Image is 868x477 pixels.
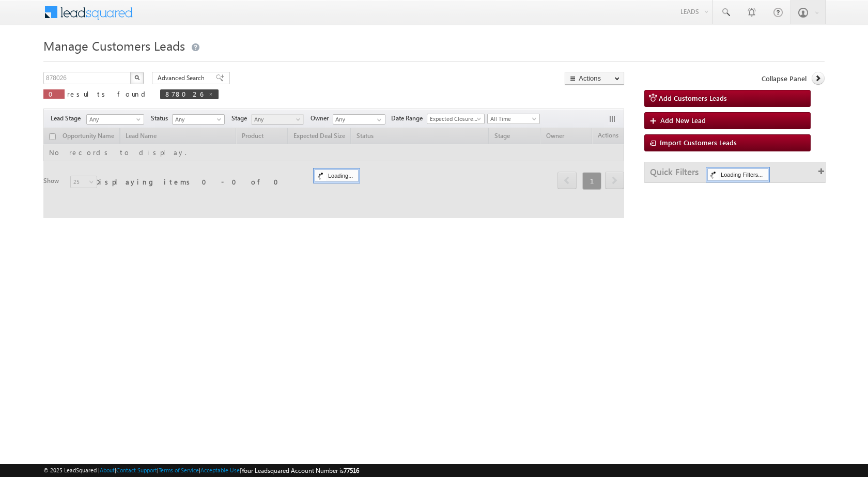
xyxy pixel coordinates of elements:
[151,114,172,123] span: Status
[371,115,384,125] a: Show All Items
[86,114,144,125] a: Any
[116,467,157,473] a: Contact Support
[311,114,333,123] span: Owner
[315,170,359,182] div: Loading...
[165,89,203,98] span: 878026
[251,114,304,125] a: Any
[173,115,222,124] span: Any
[159,467,199,473] a: Terms of Service
[67,89,149,98] span: results found
[488,114,537,124] span: All Time
[158,73,208,83] span: Advanced Search
[252,115,301,124] span: Any
[100,467,115,473] a: About
[660,138,737,147] span: Import Customers Leads
[51,114,85,123] span: Lead Stage
[344,467,359,474] span: 77516
[660,116,706,125] span: Add New Lead
[200,467,240,473] a: Acceptable Use
[487,114,540,124] a: All Time
[707,168,768,181] div: Loading Filters...
[565,72,624,85] button: Actions
[231,114,251,123] span: Stage
[762,74,807,83] span: Collapse Panel
[172,114,225,125] a: Any
[659,94,727,102] span: Add Customers Leads
[43,466,359,475] span: © 2025 LeadSquared | | | | |
[391,114,427,123] span: Date Range
[87,115,141,124] span: Any
[134,75,139,80] img: Search
[333,114,385,125] input: Type to Search
[49,89,59,98] span: 0
[241,467,359,474] span: Your Leadsquared Account Number is
[427,114,485,124] a: Expected Closure Date
[43,37,185,54] span: Manage Customers Leads
[427,114,481,124] span: Expected Closure Date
